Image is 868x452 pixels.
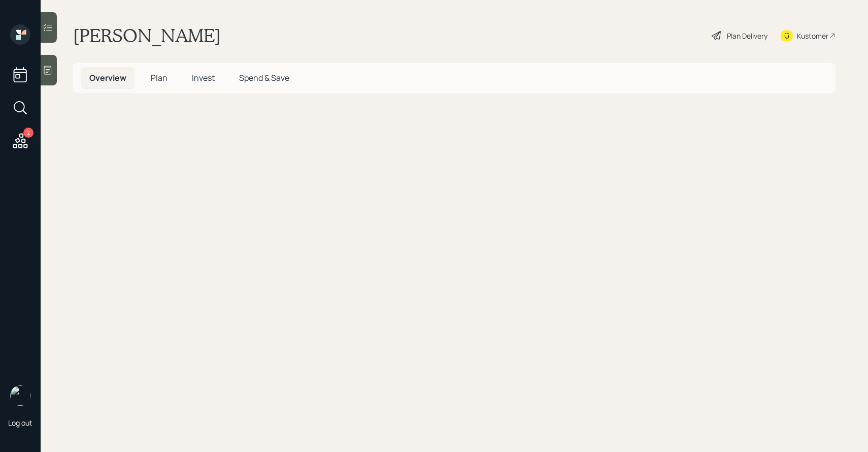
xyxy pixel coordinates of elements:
[192,72,215,83] span: Invest
[727,31,767,41] div: Plan Delivery
[23,128,34,138] div: 2
[8,418,32,428] div: Log out
[239,72,289,83] span: Spend & Save
[151,72,168,83] span: Plan
[89,72,126,83] span: Overview
[10,385,30,406] img: sami-boghos-headshot.png
[797,31,828,41] div: Kustomer
[73,24,221,47] h1: [PERSON_NAME]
